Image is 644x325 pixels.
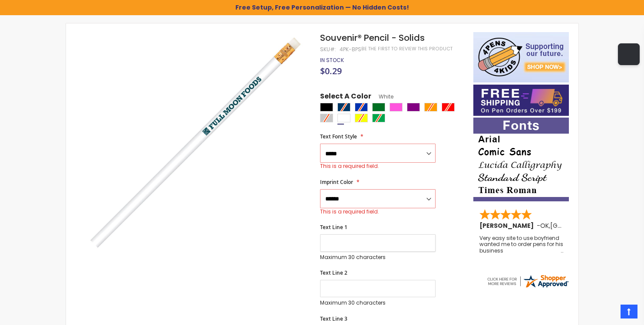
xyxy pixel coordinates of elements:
div: Black [320,103,333,112]
div: Purple [407,103,420,112]
img: 4pens.com widget logo [486,273,569,289]
span: Souvenir® Pencil - Solids [320,32,425,44]
span: Text Font Style [320,133,357,140]
span: [PERSON_NAME] [479,221,537,230]
img: 4pens 4 kids [473,32,569,82]
div: Very easy site to use boyfriend wanted me to order pens for his business [479,235,564,254]
span: Select A Color [320,92,371,103]
span: OK [540,221,549,230]
div: White [337,114,350,122]
span: Text Line 3 [320,315,347,322]
p: Maximum 30 characters [320,254,436,261]
div: Availability [320,57,344,64]
span: [GEOGRAPHIC_DATA] [550,221,614,230]
div: Pink [390,103,403,112]
span: - , [537,221,614,230]
img: font-personalization-examples [473,118,569,201]
img: white-souvenir-pencil-solids-bps_1.jpg [83,31,308,256]
span: In stock [320,56,344,64]
span: Text Line 2 [320,269,347,276]
a: 4pens.com certificate URL [486,283,569,291]
div: Green [372,103,385,112]
p: Maximum 30 characters [320,299,436,306]
div: 4PK-BPS [340,46,361,53]
span: White [371,93,393,100]
strong: SKU [320,46,336,53]
a: Be the first to review this product [361,46,452,52]
div: This is a required field. [320,163,436,170]
img: Free shipping on orders over $199 [473,85,569,116]
span: $0.29 [320,65,342,77]
span: Text Line 1 [320,223,347,231]
iframe: Google Customer Reviews [572,302,644,325]
div: This is a required field. [320,208,436,215]
span: Imprint Color [320,178,353,186]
